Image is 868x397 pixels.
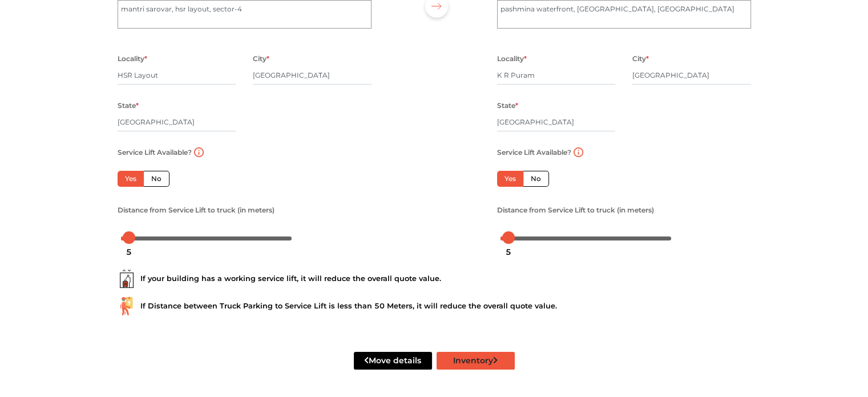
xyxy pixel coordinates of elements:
[632,51,649,66] label: City
[118,297,751,315] div: If Distance between Truck Parking to Service Lift is less than 50 Meters, it will reduce the over...
[497,145,571,160] label: Service Lift Available?
[501,242,516,262] div: 5
[497,98,518,113] label: State
[118,203,274,218] label: Distance from Service Lift to truck (in meters)
[122,242,136,262] div: 5
[118,51,147,66] label: Locality
[118,98,139,113] label: State
[143,171,169,187] label: No
[354,352,432,370] button: Move details
[253,51,269,66] label: City
[497,51,527,66] label: Locality
[497,171,523,187] label: Yes
[118,270,136,288] img: ...
[523,171,549,187] label: No
[497,203,654,218] label: Distance from Service Lift to truck (in meters)
[118,145,192,160] label: Service Lift Available?
[437,352,515,370] button: Inventory
[118,270,751,288] div: If your building has a working service lift, it will reduce the overall quote value.
[118,297,136,315] img: ...
[118,171,144,187] label: Yes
